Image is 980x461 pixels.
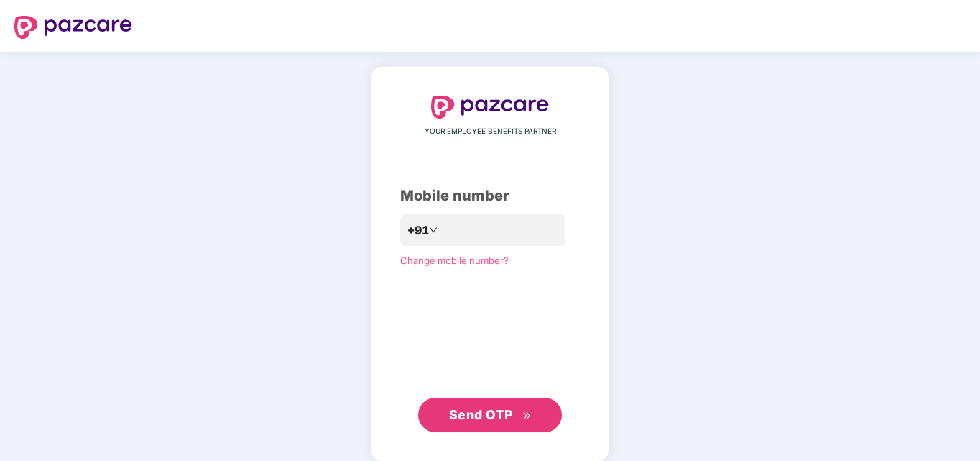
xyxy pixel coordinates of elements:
[431,96,549,119] img: logo
[407,222,429,239] span: +91
[425,126,556,137] span: YOUR EMPLOYEE BENEFITS PARTNER
[400,255,509,266] a: Change mobile number?
[522,411,532,421] span: double-right
[400,185,580,207] div: Mobile number
[429,226,438,234] span: down
[449,407,513,422] span: Send OTP
[418,398,562,432] button: Send OTPdouble-right
[14,16,132,39] img: logo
